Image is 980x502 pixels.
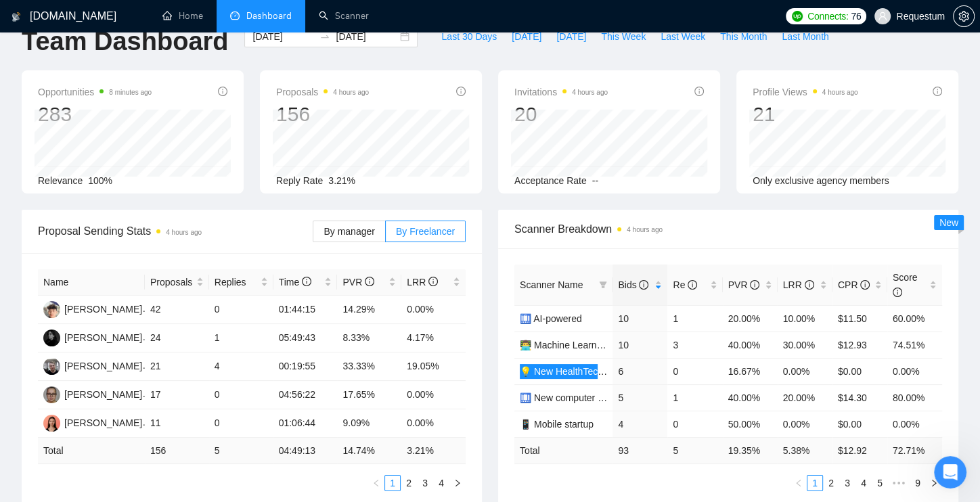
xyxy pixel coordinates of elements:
td: 17 [145,381,209,409]
td: 10 [612,332,667,358]
a: 1 [807,476,822,490]
time: 8 minutes ago [109,89,152,96]
a: 4 [434,476,449,490]
td: 04:49:13 [273,438,338,464]
td: 4.17% [401,324,466,352]
span: filter [596,275,610,295]
span: info-circle [860,280,870,290]
a: 🛄 AI-powered [520,313,582,324]
th: Replies [209,269,273,296]
li: 4 [855,475,872,491]
td: 16.67% [723,358,778,384]
li: 1 [384,475,401,491]
li: 5 [872,475,888,491]
input: End date [336,29,397,44]
td: 0.00% [401,296,466,324]
td: 3 [667,332,722,358]
td: 80.00% [887,384,942,411]
td: 33.33% [337,352,401,381]
a: 📱 Mobile startup [520,419,594,430]
span: Only exclusive agency members [753,175,889,186]
a: 🛄 New computer vision [520,392,622,403]
div: [PERSON_NAME] [64,359,142,373]
span: ••• [888,475,910,491]
time: 4 hours ago [572,89,608,96]
time: 4 hours ago [822,89,858,96]
td: 10 [612,305,667,332]
li: Next Page [449,475,466,491]
td: 20.00% [723,305,778,332]
th: Proposals [145,269,209,296]
input: Start date [252,29,314,44]
td: 19.05% [401,352,466,381]
span: Last Month [782,29,828,44]
td: 0.00% [401,409,466,438]
td: Total [514,437,612,463]
td: 1 [667,305,722,332]
td: 6 [612,358,667,384]
td: 74.51% [887,332,942,358]
td: 0.00% [778,411,832,437]
li: 1 [807,475,823,491]
a: 9 [910,476,925,490]
img: MP [43,301,60,318]
span: 100% [88,175,112,186]
td: 30.00% [778,332,832,358]
td: 01:44:15 [273,296,338,324]
span: Score [893,272,918,298]
li: Next 5 Pages [888,475,910,491]
td: 0 [209,409,273,438]
span: info-circle [933,87,942,96]
li: Next Page [926,475,942,491]
span: 3.21% [328,175,355,186]
span: Scanner Name [520,279,583,290]
span: info-circle [893,288,902,297]
td: 5 [667,437,722,463]
span: Scanner Breakdown [514,221,942,237]
span: user [878,12,887,21]
span: info-circle [750,280,759,290]
td: $ 12.92 [832,437,887,463]
a: PG[PERSON_NAME] [43,360,142,371]
img: AK [43,329,60,346]
td: 17.65% [337,381,401,409]
a: setting [953,11,975,22]
span: info-circle [428,277,438,286]
span: Connects: [807,9,848,24]
span: swap-right [319,31,330,42]
span: Last Week [661,29,705,44]
td: 72.71 % [887,437,942,463]
span: Acceptance Rate [514,175,587,186]
td: $11.50 [832,305,887,332]
img: logo [12,6,21,28]
td: 0.00% [401,381,466,409]
span: info-circle [639,280,648,290]
td: Total [38,438,145,464]
td: 40.00% [723,384,778,411]
iframe: Intercom live chat [934,456,966,488]
li: 9 [910,475,926,491]
td: 0.00% [887,358,942,384]
td: 0.00% [887,411,942,437]
button: Last Week [653,26,713,47]
span: Last 30 Days [441,29,497,44]
td: 11 [145,409,209,438]
div: 156 [276,101,369,127]
span: CPR [838,279,870,290]
li: 3 [839,475,855,491]
button: This Week [594,26,653,47]
td: 93 [612,437,667,463]
span: info-circle [218,87,227,96]
td: $12.93 [832,332,887,358]
a: 1 [385,476,400,490]
td: 19.35 % [723,437,778,463]
th: Name [38,269,145,296]
span: Bids [618,279,648,290]
span: This Week [601,29,646,44]
td: 0 [209,296,273,324]
div: [PERSON_NAME] [64,387,142,402]
li: Previous Page [790,475,807,491]
td: 21 [145,352,209,381]
span: Re [673,279,697,290]
td: 0 [667,411,722,437]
